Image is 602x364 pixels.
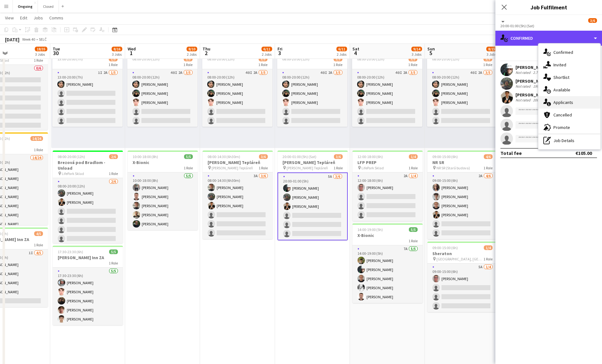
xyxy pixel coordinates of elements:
[486,47,497,51] span: 8/15
[333,62,342,67] span: 1 Role
[337,52,347,57] div: 2 Jobs
[352,54,422,127] app-job-card: 08:00-20:00 (12h)3/51 Role40I2A3/508:00-20:00 (12h)[PERSON_NAME][PERSON_NAME][PERSON_NAME]
[427,242,498,312] app-job-card: 09:00-15:00 (6h)1/4Sheraton [GEOGRAPHIC_DATA], [GEOGRAPHIC_DATA]1 Role5A1/409:00-15:00 (6h)[PERSO...
[127,69,198,127] app-card-role: 40I2A3/508:00-20:00 (12h)[PERSON_NAME][PERSON_NAME][PERSON_NAME]
[532,84,548,89] div: 199.6km
[5,15,14,21] span: View
[352,172,423,221] app-card-role: 2A1/412:00-18:00 (6h)[PERSON_NAME]
[52,54,123,127] app-job-card: 13:00-20:00 (7h)1/51 Role1I2A1/513:00-20:00 (7h)[PERSON_NAME]
[515,98,532,103] div: Not rated
[277,172,348,240] app-card-role: 5A3/620:00-01:00 (5h)[PERSON_NAME][PERSON_NAME][PERSON_NAME]
[128,172,198,230] app-card-role: 5/510:00-18:00 (8h)[PERSON_NAME][PERSON_NAME][PERSON_NAME][PERSON_NAME][PERSON_NAME]
[588,18,597,23] span: 3/6
[52,49,60,57] span: 30
[47,14,66,22] a: Comms
[127,54,198,127] div: 08:00-20:00 (12h)3/51 Role40I2A3/508:00-20:00 (12h)[PERSON_NAME][PERSON_NAME][PERSON_NAME]
[212,166,253,170] span: [PERSON_NAME] Tepláreň
[352,223,423,303] app-job-card: 14:00-19:00 (5h)5/5X-Bionic1 Role7A5/514:00-19:00 (5h)[PERSON_NAME][PERSON_NAME][PERSON_NAME][PER...
[261,47,272,51] span: 6/11
[184,166,193,170] span: 1 Role
[553,62,566,68] span: Invited
[184,57,193,61] span: 3/5
[352,69,422,127] app-card-role: 40I2A3/508:00-20:00 (12h)[PERSON_NAME][PERSON_NAME][PERSON_NAME]
[436,166,470,170] span: NR SR (Stará budova)
[553,125,570,130] span: Promote
[13,0,38,13] button: Ongoing
[351,49,359,57] span: 4
[357,154,383,159] span: 12:00-18:00 (6h)
[259,166,268,170] span: 1 Role
[53,151,123,243] app-job-card: 08:00-20:00 (12h)2/6Brezová pod Bradlom - Unload LifePark Sklad1 Role2/608:00-20:00 (12h)[PERSON_...
[282,57,309,61] span: 08:00-20:00 (12h)
[30,136,43,141] span: 14/24
[202,54,272,127] app-job-card: 08:00-20:00 (12h)3/51 Role40I2A3/508:00-20:00 (12h)[PERSON_NAME][PERSON_NAME][PERSON_NAME]
[277,160,348,165] h3: [PERSON_NAME] Tepláreň
[31,14,45,22] a: Jobs
[515,64,555,70] div: [PERSON_NAME]
[277,54,347,127] app-job-card: 08:00-20:00 (12h)3/51 Role40I2A3/508:00-20:00 (12h)[PERSON_NAME][PERSON_NAME][PERSON_NAME]
[484,245,493,250] span: 1/4
[5,36,19,43] div: [DATE]
[34,231,43,236] span: 4/5
[409,154,418,159] span: 1/4
[432,245,458,250] span: 09:00-15:00 (6h)
[132,57,160,61] span: 08:00-20:00 (12h)
[427,54,497,127] app-job-card: 08:00-20:00 (12h)3/51 Role40I2A3/508:00-20:00 (12h)[PERSON_NAME][PERSON_NAME][PERSON_NAME]
[38,0,59,13] button: Closed
[34,243,43,247] span: 1 Role
[483,166,493,170] span: 1 Role
[484,154,493,159] span: 4/6
[128,160,198,165] h3: X-Bionic
[515,70,532,75] div: Not rated
[128,46,136,52] span: Wed
[62,171,84,176] span: LifePark Sklad
[362,166,384,170] span: LifePark Sklad
[427,172,498,239] app-card-role: 2A4/609:00-15:00 (6h)[PERSON_NAME][PERSON_NAME][PERSON_NAME][PERSON_NAME]
[352,245,423,303] app-card-role: 7A5/514:00-19:00 (5h)[PERSON_NAME][PERSON_NAME][PERSON_NAME][PERSON_NAME][PERSON_NAME]
[427,151,498,239] app-job-card: 09:00-15:00 (6h)4/6NR SR NR SR (Stará budova)1 Role2A4/609:00-15:00 (6h)[PERSON_NAME][PERSON_NAME...
[357,57,384,61] span: 08:00-20:00 (12h)
[53,178,123,245] app-card-role: 2/608:00-20:00 (12h)[PERSON_NAME][PERSON_NAME]
[109,154,118,159] span: 2/6
[532,98,548,103] div: 206.8km
[34,58,43,63] span: 1 Role
[35,52,47,57] div: 3 Jobs
[412,52,422,57] div: 3 Jobs
[277,69,347,127] app-card-role: 40I2A3/508:00-20:00 (12h)[PERSON_NAME][PERSON_NAME][PERSON_NAME]
[34,15,43,21] span: Jobs
[18,14,30,22] a: Edit
[108,62,118,67] span: 1 Role
[409,57,417,61] span: 3/5
[287,166,328,170] span: [PERSON_NAME] Tepláreň
[515,78,558,84] div: [PERSON_NAME]
[112,52,122,57] div: 3 Jobs
[553,100,573,105] span: Applicants
[202,69,272,127] app-card-role: 40I2A3/508:00-20:00 (12h)[PERSON_NAME][PERSON_NAME][PERSON_NAME]
[58,154,85,159] span: 08:00-20:00 (12h)
[49,15,63,21] span: Comms
[538,134,600,147] div: Job Details
[259,57,267,61] span: 3/5
[411,47,422,51] span: 9/14
[277,49,283,57] span: 3
[409,227,418,232] span: 5/5
[208,154,240,159] span: 08:00-14:30 (6h30m)
[203,46,210,52] span: Thu
[500,150,522,156] div: Total fee
[128,151,198,230] div: 10:00-18:00 (8h)5/5X-Bionic1 Role5/510:00-18:00 (8h)[PERSON_NAME][PERSON_NAME][PERSON_NAME][PERSO...
[336,47,347,51] span: 6/11
[58,249,83,254] span: 17:30-23:30 (6h)
[483,57,492,61] span: 3/5
[53,246,123,325] div: 17:30-23:30 (6h)5/5[PERSON_NAME] Inn ZA1 Role5/517:30-23:30 (6h)[PERSON_NAME][PERSON_NAME][PERSON...
[277,151,348,240] app-job-card: 20:00-01:00 (5h) (Sat)3/6[PERSON_NAME] Tepláreň [PERSON_NAME] Tepláreň1 Role5A3/620:00-01:00 (5h)...
[34,147,43,152] span: 1 Role
[515,84,532,89] div: Not rated
[53,160,123,171] h3: Brezová pod Bradlom - Unload
[262,52,272,57] div: 2 Jobs
[20,15,27,21] span: Edit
